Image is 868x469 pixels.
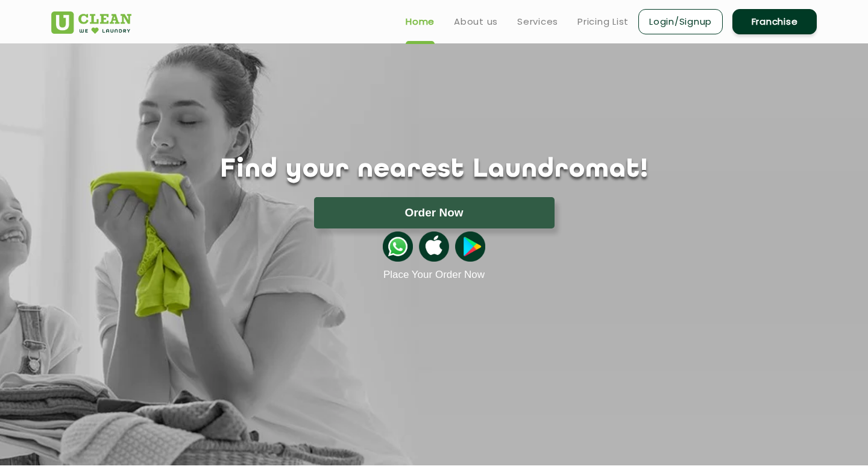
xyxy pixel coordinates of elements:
[383,231,413,262] img: whatsappicon.png
[517,14,558,29] a: Services
[419,231,449,262] img: apple-icon.png
[454,14,498,29] a: About us
[42,155,826,185] h1: Find your nearest Laundromat!
[638,9,723,34] a: Login/Signup
[51,11,131,34] img: UClean Laundry and Dry Cleaning
[732,9,817,34] a: Franchise
[455,231,485,262] img: playstoreicon.png
[383,269,485,281] a: Place Your Order Now
[577,14,629,29] a: Pricing List
[406,14,435,29] a: Home
[314,197,555,228] button: Order Now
